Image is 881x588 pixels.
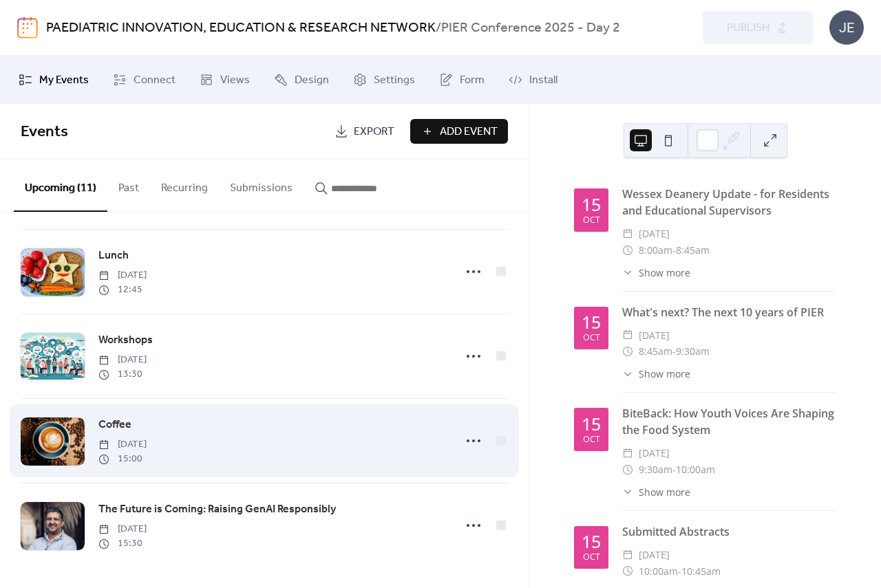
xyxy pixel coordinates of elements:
div: ​ [622,445,633,461]
div: 15 [582,533,601,550]
button: Upcoming (11) [14,160,107,212]
span: 8:45am [639,343,672,360]
button: ​Show more [622,265,690,280]
button: ​Show more [622,367,690,381]
span: 10:45am [681,563,721,580]
a: Workshops [98,331,153,349]
button: Recurring [150,160,219,210]
span: 15:00 [98,452,147,466]
span: Events [21,117,68,147]
a: The Future is Coming: Raising GenAI Responsibly [98,501,336,519]
div: ​ [622,461,633,478]
span: Form [460,72,485,89]
span: Coffee [98,417,131,433]
div: ​ [622,547,633,563]
span: Add Event [440,124,498,140]
div: Oct [583,216,600,225]
span: - [672,461,676,478]
div: What's next? The next 10 years of PIER [622,304,836,320]
a: PAEDIATRIC INNOVATION, EDUCATION & RESEARCH NETWORK [46,15,436,41]
a: Install [498,61,568,98]
div: ​ [622,242,633,259]
div: ​ [622,265,633,280]
span: 12:45 [98,283,147,297]
span: 9:30am [639,461,672,478]
span: Workshops [98,332,153,349]
span: Design [295,72,329,89]
div: ​ [622,226,633,242]
a: Form [429,61,495,98]
div: ​ [622,343,633,360]
span: 10:00am [676,461,715,478]
span: [DATE] [639,226,670,242]
span: 9:30am [676,343,710,360]
b: PIER Conference 2025 - Day 2 [441,15,620,41]
button: Past [107,160,150,210]
span: Show more [639,367,690,381]
span: 15:30 [98,536,147,551]
span: [DATE] [639,327,670,344]
a: Connect [103,61,186,98]
span: - [678,563,681,580]
span: [DATE] [98,353,147,367]
span: - [672,242,676,259]
div: ​ [622,367,633,381]
span: [DATE] [639,547,670,563]
button: ​Show more [622,485,690,499]
span: My Events [39,72,89,89]
span: Export [354,124,394,140]
div: 15 [582,415,601,433]
span: Show more [639,485,690,499]
div: ​ [622,563,633,580]
a: Lunch [98,247,129,265]
span: Connect [134,72,176,89]
div: Wessex Deanery Update - for Residents and Educational Supervisors [622,186,836,219]
div: Oct [583,553,600,562]
span: [DATE] [98,522,147,536]
button: Submissions [219,160,304,210]
span: [DATE] [98,437,147,452]
div: Oct [583,435,600,444]
span: 10:00am [639,563,678,580]
div: 15 [582,196,601,213]
button: Add Event [410,119,508,144]
span: [DATE] [98,268,147,283]
span: 13:30 [98,367,147,382]
span: Install [529,72,558,89]
span: Views [220,72,250,89]
a: Settings [343,61,425,98]
a: Export [324,119,405,144]
span: - [672,343,676,360]
a: Coffee [98,416,131,434]
span: Settings [374,72,415,89]
img: logo [17,17,38,39]
span: Lunch [98,248,129,264]
div: BiteBack: How Youth Voices Are Shaping the Food System [622,405,836,438]
span: The Future is Coming: Raising GenAI Responsibly [98,501,336,518]
div: JE [829,10,864,45]
div: Submitted Abstracts [622,523,836,540]
b: / [436,15,441,41]
a: Views [189,61,260,98]
span: 8:00am [639,242,672,259]
a: My Events [8,61,99,98]
a: Design [264,61,339,98]
span: 8:45am [676,242,710,259]
div: ​ [622,327,633,344]
span: Show more [639,265,690,280]
div: 15 [582,314,601,331]
span: [DATE] [639,445,670,461]
div: Oct [583,334,600,342]
div: ​ [622,485,633,499]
